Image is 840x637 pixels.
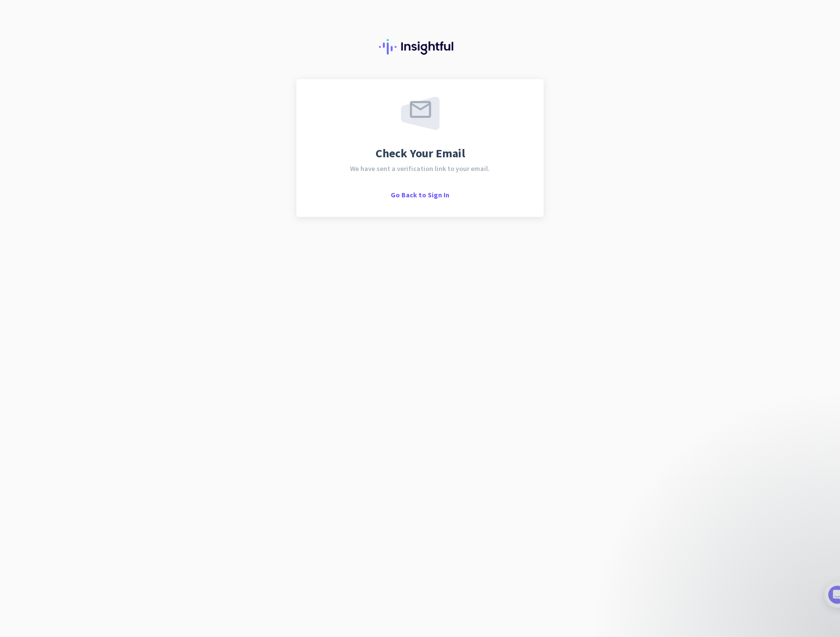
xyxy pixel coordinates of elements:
img: email-sent [401,97,440,130]
img: Insightful [379,39,461,55]
span: Check Your Email [376,148,465,159]
iframe: Intercom notifications message [640,425,835,632]
span: We have sent a verification link to your email. [350,165,490,172]
span: Go Back to Sign In [391,191,449,199]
